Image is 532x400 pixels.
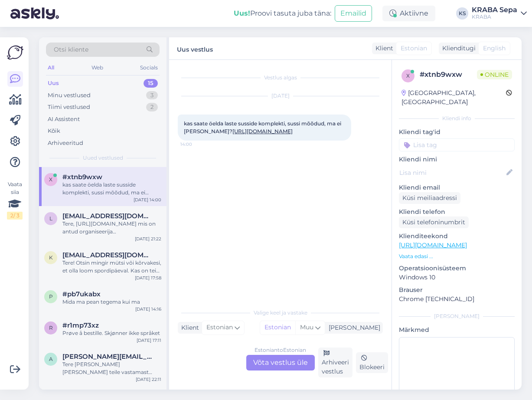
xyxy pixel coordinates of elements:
div: Mida ma pean tegema kui ma [62,298,161,306]
p: Windows 10 [399,273,515,282]
span: #r1mp73xz [62,321,99,329]
p: Kliendi telefon [399,207,515,216]
span: Otsi kliente [54,45,88,54]
span: r [49,325,53,331]
div: Klient [178,323,199,332]
span: Muu [300,323,313,331]
div: Vaata siia [7,180,23,220]
div: Küsi meiliaadressi [399,192,460,204]
p: Brauser [399,285,515,295]
div: Arhiveeri vestlus [318,348,352,377]
img: Askly Logo [7,44,23,61]
div: Prøve å bestille. Skjønner ikke språket [62,329,161,337]
div: Klienditugi [439,44,476,53]
div: 15 [144,79,158,88]
div: Kõik [48,127,60,135]
span: liisbetkukk@gmail.com [62,212,153,220]
div: [PERSON_NAME] [399,312,515,320]
div: Estonian [260,321,295,334]
div: Proovi tasuta juba täna: [234,8,331,19]
label: Uus vestlus [177,43,213,54]
div: [DATE] 17:11 [137,337,161,344]
div: Socials [138,62,160,73]
div: Tere [PERSON_NAME] [PERSON_NAME] teile vastamast [GEOGRAPHIC_DATA] sepa turu noored müüjannad ma ... [62,361,161,376]
a: [URL][DOMAIN_NAME] [232,128,293,134]
div: Aktiivne [382,6,435,21]
div: Küsi telefoninumbrit [399,216,469,228]
div: [DATE] 21:22 [135,236,161,242]
div: AI Assistent [48,115,80,124]
div: Kliendi info [399,115,515,122]
div: 2 [146,103,158,111]
div: [DATE] [178,92,383,100]
div: Estonian to Estonian [255,346,306,354]
input: Lisa nimi [399,168,505,177]
p: Operatsioonisüsteem [399,264,515,273]
span: x [406,72,410,79]
span: Uued vestlused [83,154,123,162]
div: Tiimi vestlused [48,103,90,111]
span: p [49,293,53,300]
div: [DATE] 17:58 [135,275,161,281]
span: x [49,176,52,183]
div: kas saate öelda laste susside komplekti, sussi mõõdud, ma ei [PERSON_NAME]? [URL][DOMAIN_NAME] [62,181,161,197]
span: allan.matt19@gmail.com [62,353,153,361]
div: [DATE] 14:00 [134,197,161,203]
div: [DATE] 22:11 [136,376,161,383]
div: Võta vestlus üle [246,355,315,370]
div: Minu vestlused [48,91,91,100]
div: Vestlus algas [178,74,383,82]
div: Valige keel ja vastake [178,309,383,317]
a: KRABA SepaKRABA [472,7,527,20]
button: Emailid [335,5,372,22]
div: Arhiveeritud [48,139,83,148]
div: Klient [372,44,393,53]
div: KS [456,7,468,20]
p: Klienditeekond [399,232,515,241]
span: English [483,44,506,53]
div: Uus [48,79,59,88]
span: kivirahkmirtelmia@gmail.com [62,251,153,259]
span: kas saate öelda laste susside komplekti, sussi mõõdud, ma ei [PERSON_NAME]? [184,120,343,134]
div: [PERSON_NAME] [325,323,380,332]
div: KRABA [472,13,517,20]
div: KRABA Sepa [472,7,517,13]
span: Estonian [401,44,427,53]
p: Kliendi tag'id [399,128,515,137]
div: Tere! Otsin mingir mütsi või kõrvakesi, et olla loom spordipäeval. Kas on teie poes oleks midagi ... [62,259,161,275]
p: Kliendi email [399,183,515,192]
div: All [46,62,56,73]
div: 2 / 3 [7,212,23,220]
div: [GEOGRAPHIC_DATA], [GEOGRAPHIC_DATA] [401,89,506,107]
span: 14:00 [180,141,213,148]
div: # xtnb9wxw [420,69,477,80]
span: a [49,356,53,362]
p: Vaata edasi ... [399,252,515,260]
span: #pb7ukabx [62,290,101,298]
div: 3 [146,91,158,100]
span: l [49,215,52,222]
div: Tere, [URL][DOMAIN_NAME] mis on antud organiseerija [PERSON_NAME]? [62,220,161,236]
p: Chrome [TECHNICAL_ID] [399,295,515,304]
div: Web [90,62,105,73]
span: k [49,254,53,261]
input: Lisa tag [399,138,515,151]
div: [DATE] 14:16 [135,306,161,312]
a: [URL][DOMAIN_NAME] [399,241,467,249]
div: Blokeeri [356,352,388,373]
p: Märkmed [399,325,515,334]
span: #xtnb9wxw [62,173,102,181]
span: Online [477,70,512,79]
p: Kliendi nimi [399,155,515,164]
b: Uus! [234,9,250,17]
span: Estonian [206,323,233,332]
